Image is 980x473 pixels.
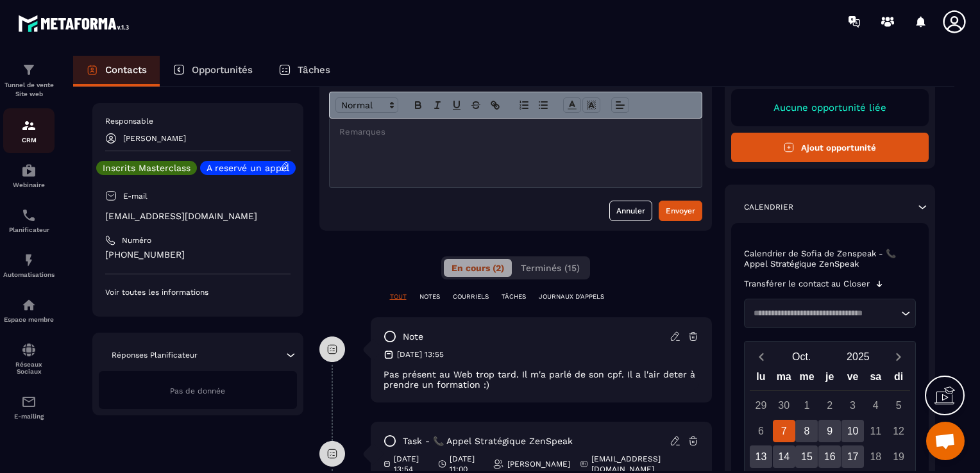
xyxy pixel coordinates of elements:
div: 3 [841,394,864,417]
div: 10 [841,420,864,442]
p: Calendrier [744,202,793,212]
div: 8 [795,420,818,442]
div: 4 [865,394,887,417]
div: 30 [773,394,795,417]
div: sa [864,368,887,390]
div: Envoyer [666,204,695,217]
a: social-networksocial-networkRéseaux Sociaux [3,333,55,385]
div: 9 [818,420,841,442]
div: Search for option [744,299,917,328]
div: me [795,368,818,390]
p: note [403,331,423,343]
p: Réseaux Sociaux [3,361,55,375]
button: Annuler [609,201,652,221]
img: automations [21,297,37,313]
a: schedulerschedulerPlanificateur [3,198,55,243]
div: ve [841,368,865,390]
p: Planificateur [3,226,55,233]
img: automations [21,163,37,178]
div: ma [772,368,795,390]
p: TÂCHES [502,292,526,301]
p: A reservé un appel [207,163,289,172]
p: Voir toutes les informations [105,287,291,297]
p: COURRIELS [453,292,489,301]
div: 18 [865,445,887,468]
p: Aucune opportunité liée [744,102,917,113]
p: JOURNAUX D'APPELS [539,292,604,301]
a: Opportunités [160,56,266,87]
a: automationsautomationsAutomatisations [3,243,55,288]
p: NOTES [419,292,440,301]
p: Pas présent au Web trop tard. Il m'a parlé de son cpf. Il a l'air deter à prendre un formation :) [384,369,699,390]
p: Inscrits Masterclass [103,163,190,172]
p: [DATE] 13:55 [397,349,444,360]
a: emailemailE-mailing [3,385,55,429]
div: 19 [888,445,910,468]
p: [PERSON_NAME] [507,459,570,469]
p: [PHONE_NUMBER] [105,249,291,261]
div: 29 [750,394,772,417]
input: Search for option [749,307,899,320]
p: Automatisations [3,271,55,278]
p: Tâches [298,64,330,76]
p: Espace membre [3,316,55,323]
div: 14 [773,445,795,468]
p: Calendrier de Sofia de Zenspeak - 📞 Appel Stratégique ZenSpeak [744,249,917,269]
div: 1 [795,394,818,417]
div: 12 [888,420,910,442]
a: Tâches [266,56,343,87]
div: Ouvrir le chat [926,422,965,460]
div: lu [750,368,773,390]
p: Numéro [122,235,151,245]
a: automationsautomationsWebinaire [3,153,55,198]
button: Envoyer [659,201,702,221]
div: 6 [750,420,772,442]
div: 15 [795,445,818,468]
div: di [887,368,910,390]
p: task - 📞 Appel Stratégique ZenSpeak [403,435,573,447]
div: je [818,368,841,390]
div: 7 [773,420,795,442]
p: Webinaire [3,181,55,188]
div: 16 [818,445,841,468]
p: Opportunités [192,64,253,76]
span: En cours (2) [452,263,504,273]
img: formation [21,118,37,133]
p: TOUT [390,292,407,301]
a: formationformationCRM [3,108,55,153]
button: Previous month [750,348,773,365]
p: E-mail [123,191,148,201]
p: Réponses Planificateur [112,350,198,360]
button: Open months overlay [773,345,830,368]
p: Responsable [105,116,291,126]
div: 2 [818,394,841,417]
div: 11 [865,420,887,442]
div: 5 [888,394,910,417]
img: formation [21,62,37,78]
button: Terminés (15) [513,259,587,277]
p: Tunnel de vente Site web [3,81,55,99]
button: Open years overlay [830,345,886,368]
img: scheduler [21,208,37,223]
button: En cours (2) [444,259,512,277]
span: Pas de donnée [170,386,225,395]
p: [PERSON_NAME] [123,134,186,143]
button: Ajout opportunité [731,133,929,162]
img: email [21,394,37,410]
span: Terminés (15) [521,263,580,273]
div: 17 [841,445,864,468]
a: Contacts [73,56,160,87]
p: E-mailing [3,413,55,420]
img: social-network [21,342,37,358]
p: Contacts [105,64,147,76]
a: formationformationTunnel de vente Site web [3,53,55,108]
p: CRM [3,137,55,144]
p: Transférer le contact au Closer [744,279,870,289]
div: 13 [750,445,772,468]
p: [EMAIL_ADDRESS][DOMAIN_NAME] [105,210,291,222]
a: automationsautomationsEspace membre [3,288,55,333]
img: logo [18,12,133,35]
button: Next month [886,348,910,365]
img: automations [21,253,37,268]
